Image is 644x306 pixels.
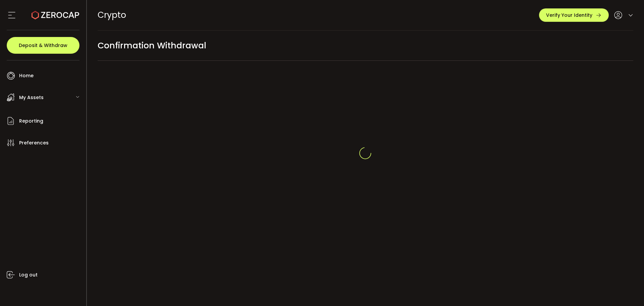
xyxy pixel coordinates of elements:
span: Log out [19,270,38,280]
button: Deposit & Withdraw [7,37,79,54]
span: Home [19,71,34,81]
span: My Assets [19,93,44,102]
span: Reporting [19,116,43,126]
span: Deposit & Withdraw [19,43,67,48]
span: Preferences [19,138,49,148]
